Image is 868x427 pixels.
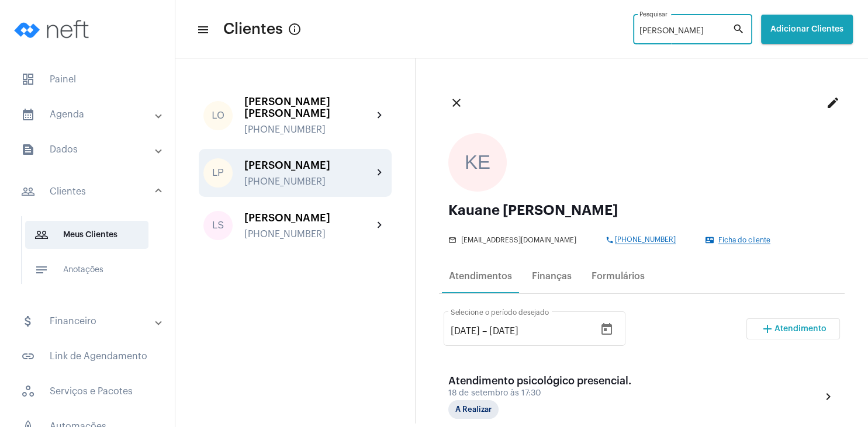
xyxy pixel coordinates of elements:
button: Adicionar Clientes [761,15,853,44]
mat-icon: Button that displays a tooltip when focused or hovered over [288,22,302,36]
span: Serviços e Pacotes [12,377,163,405]
div: 18 de setembro às 17:30 [448,389,631,398]
mat-panel-title: Dados [21,143,156,157]
div: Atendimento psicológico presencial. [448,375,631,387]
mat-icon: contact_mail [706,236,715,244]
mat-icon: sidenav icon [34,263,49,277]
div: Atendimentos [449,271,512,282]
mat-icon: sidenav icon [21,107,35,121]
button: Button that displays a tooltip when focused or hovered over [283,18,306,41]
span: – [482,326,487,336]
input: Data do fim [489,326,559,336]
span: [EMAIL_ADDRESS][DOMAIN_NAME] [461,237,576,244]
mat-expansion-panel-header: sidenav iconAgenda [7,100,175,129]
img: logo-neft-novo-2.png [9,6,97,53]
mat-icon: sidenav icon [21,349,35,363]
div: KE [448,133,507,192]
div: [PHONE_NUMBER] [244,176,373,187]
button: Adicionar Atendimento [746,318,840,339]
div: [PERSON_NAME] [244,159,373,171]
mat-icon: chevron_right [821,390,835,404]
span: Painel [12,65,163,93]
span: sidenav icon [21,384,35,398]
span: Anotações [25,256,148,284]
input: Pesquisar [639,27,732,36]
mat-panel-title: Financeiro [21,314,156,328]
mat-expansion-panel-header: sidenav iconDados [7,136,175,164]
span: [PHONE_NUMBER] [615,236,676,244]
span: Adicionar Clientes [770,25,843,33]
div: Formulários [592,271,645,282]
mat-expansion-panel-header: sidenav iconClientes [7,173,175,210]
input: Data de início [451,326,480,336]
span: Meus Clientes [25,221,148,249]
mat-icon: chevron_right [373,218,387,232]
mat-expansion-panel-header: sidenav iconFinanceiro [7,307,175,335]
mat-icon: search [732,22,746,36]
mat-icon: add [760,322,774,336]
div: [PHONE_NUMBER] [244,229,373,239]
div: Kauane [PERSON_NAME] [448,203,835,217]
span: Link de Agendamento [12,342,163,370]
div: [PHONE_NUMBER] [244,124,373,135]
mat-icon: sidenav icon [34,228,49,242]
mat-icon: sidenav icon [21,185,35,199]
div: LP [203,158,233,188]
mat-icon: chevron_right [373,109,387,123]
mat-icon: sidenav icon [196,23,208,37]
div: [PERSON_NAME] [244,212,373,224]
mat-icon: mail_outline [448,236,458,244]
mat-panel-title: Clientes [21,185,156,199]
div: LO [203,101,233,130]
mat-chip: A Realizar [448,400,499,419]
mat-icon: phone [606,236,615,244]
mat-icon: sidenav icon [21,314,35,328]
div: sidenav iconClientes [7,210,175,300]
mat-icon: edit [826,96,840,110]
div: Finanças [532,271,572,282]
span: Clientes [223,20,283,39]
span: Ficha do cliente [718,237,770,244]
mat-panel-title: Agenda [21,107,156,121]
span: sidenav icon [21,72,35,86]
button: Open calendar [595,318,618,341]
span: Atendimento [774,325,826,333]
div: [PERSON_NAME] [PERSON_NAME] [244,96,373,119]
div: LS [203,211,233,240]
mat-icon: close [449,96,464,110]
mat-icon: sidenav icon [21,143,35,157]
mat-icon: chevron_right [373,166,387,180]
